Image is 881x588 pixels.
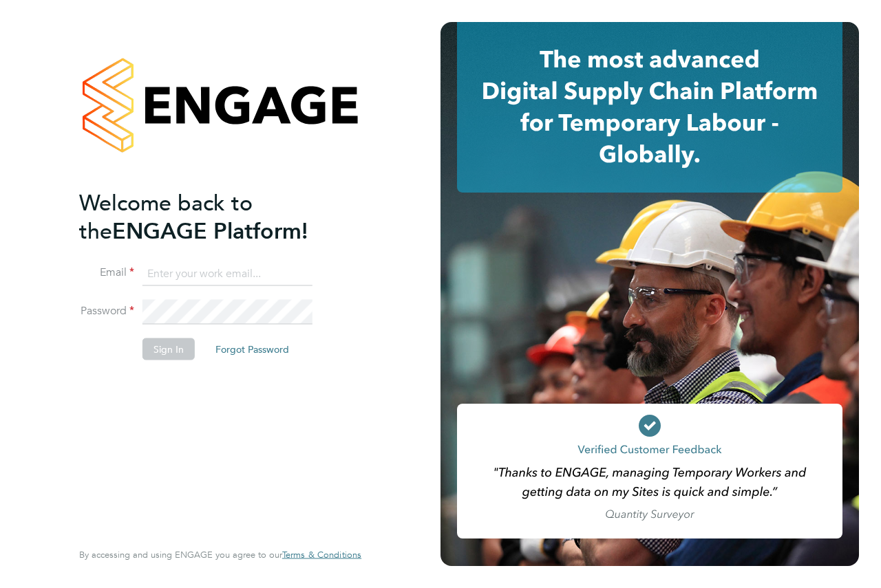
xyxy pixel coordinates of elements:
button: Sign In [142,338,195,360]
button: Forgot Password [204,338,300,360]
h2: ENGAGE Platform! [79,188,348,245]
a: Terms & Conditions [282,549,361,560]
span: By accessing and using ENGAGE you agree to our [79,549,361,560]
label: Email [79,265,134,280]
span: Terms & Conditions [282,549,361,560]
label: Password [79,304,134,318]
span: Welcome back to the [79,189,253,244]
input: Enter your work email... [142,261,312,286]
